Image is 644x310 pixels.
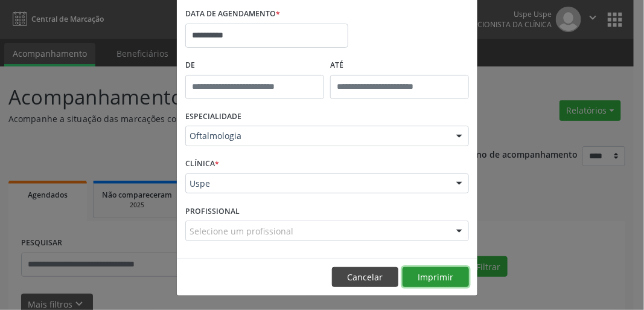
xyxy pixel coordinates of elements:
label: ATÉ [330,56,469,75]
span: Uspe [190,178,444,190]
label: ESPECIALIDADE [185,108,241,126]
label: CLÍNICA [185,155,219,173]
span: Oftalmologia [190,130,444,142]
label: De [185,56,324,75]
button: Imprimir [403,267,469,288]
label: PROFISSIONAL [185,202,240,221]
button: Cancelar [332,267,398,288]
label: DATA DE AGENDAMENTO [185,5,280,24]
span: Selecione um profissional [190,225,293,237]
